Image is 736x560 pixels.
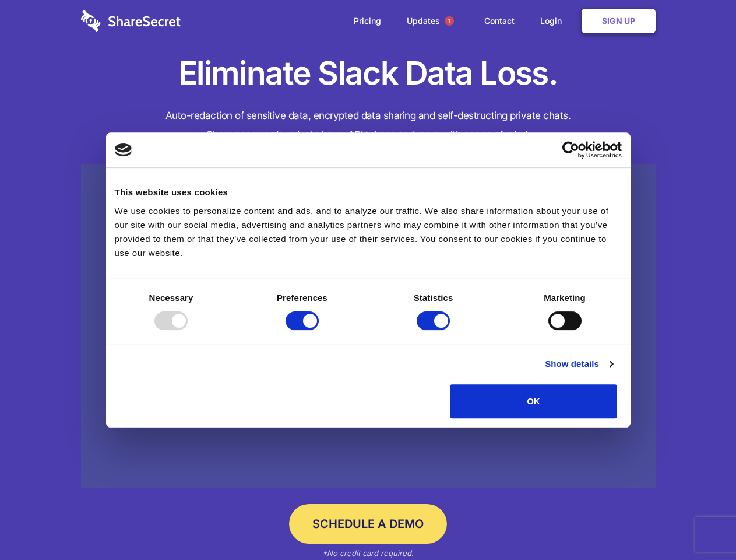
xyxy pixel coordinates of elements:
div: We use cookies to personalize content and ads, and to analyze our traffic. We also share informat... [115,204,622,260]
strong: Marketing [544,293,586,303]
img: logo-wordmark-white-trans-d4663122ce5f474addd5e946df7df03e33cb6a1c49d2221995e7729f52c070b2.svg [81,10,181,32]
img: logo [115,143,132,156]
a: Show details [545,357,612,371]
a: Sign Up [582,9,656,33]
strong: Preferences [277,293,327,303]
strong: Statistics [414,293,453,303]
a: Login [529,3,579,39]
strong: Necessary [149,293,193,303]
em: *No credit card required. [322,548,414,558]
h4: Auto-redaction of sensitive data, encrypted data sharing and self-destructing private chats. Shar... [81,106,656,145]
a: Wistia video thumbnail [81,164,656,488]
div: This website uses cookies [115,185,622,199]
button: OK [450,384,617,418]
a: Schedule a Demo [289,504,447,544]
span: 1 [445,16,454,26]
a: Usercentrics Cookiebot - opens in a new window [520,141,622,159]
h1: Eliminate Slack Data Loss. [81,52,656,94]
a: Pricing [342,3,393,39]
a: Contact [473,3,526,39]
